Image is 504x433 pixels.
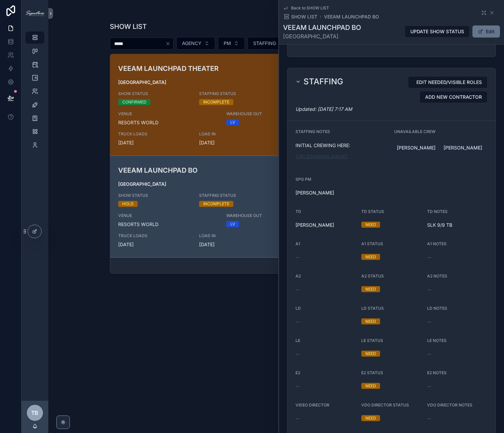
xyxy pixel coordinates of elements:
span: STAFFING STATUS [199,91,272,96]
span: TD [295,209,301,214]
span: E2 [295,370,300,375]
span: LE [295,338,300,343]
a: SHOW LIST [283,13,317,20]
div: NEED [365,415,376,421]
span: Back to SHOW LIST [291,5,329,11]
span: AGENCY [182,40,201,47]
span: RESORTS WORLD [118,221,218,228]
h1: VEEAM LAUNCHPAD BO [283,23,361,32]
span: A2 NOTES [427,273,447,278]
a: [PERSON_NAME] [295,222,334,228]
span: SLK 9/9 TB [427,222,488,228]
button: Select Button [247,37,290,50]
span: SHOW STATUS [118,193,191,198]
span: TD STATUS [361,209,384,214]
img: App logo [26,11,44,16]
span: UPDATE SHOW STATUS [410,28,464,35]
span: E2 NOTES [427,370,447,375]
span: SHOW STATUS [118,91,191,96]
p: INITIAL CREWING HERE: [295,142,389,149]
span: LOAD IN [199,131,272,137]
span: SPG PM [295,177,311,182]
span: [DATE] [118,241,191,248]
span: [GEOGRAPHIC_DATA] [283,32,361,40]
span: A2 STATUS [361,273,384,278]
span: -- [295,286,300,293]
span: EDIT NEEDED/VISIBLE ROLES [416,79,482,86]
div: scrollable content [21,27,48,160]
button: Select Button [176,37,215,50]
span: A2 [295,273,301,278]
div: CONFIRMED [122,99,146,105]
span: -- [427,383,431,390]
a: VEEAM LAUNCHPAD THEATER[GEOGRAPHIC_DATA]SHOW STATUSCONFIRMEDSTAFFING STATUSINCOMPLETEAGENCYEEGSPG... [110,54,442,156]
strong: [GEOGRAPHIC_DATA] [118,79,166,85]
button: Select Button [218,37,245,50]
span: E2 STATUS [361,370,383,375]
span: -- [427,254,431,261]
h1: SHOW LIST [110,22,147,31]
span: -- [295,318,300,325]
span: A1 [295,241,300,246]
a: VEEAM LAUNCHPAD BO[GEOGRAPHIC_DATA]SHOW STATUSHOLDSTAFFING STATUSINCOMPLETEAGENCYEEGSPG PM[PERSON... [110,156,442,257]
span: LOAD IN [199,233,272,239]
span: WAREHOUSE OUT [226,111,326,117]
div: HOLD [122,201,134,207]
div: INCOMPLETE [203,99,229,105]
span: [PERSON_NAME] [444,144,482,151]
button: EDIT NEEDED/VISIBLE ROLES [408,76,488,88]
div: LV [230,221,235,227]
span: STAFFING [253,40,276,47]
span: RESORTS WORLD [118,119,218,126]
div: NEED [365,351,376,357]
span: LE STATUS [361,338,383,343]
span: A1 NOTES [427,241,447,246]
h3: VEEAM LAUNCHPAD BO [118,165,326,175]
em: Updated: [DATE] 7:17 AM [295,106,352,112]
span: -- [427,286,431,293]
span: PM [224,40,231,47]
span: -- [427,415,431,422]
a: Back to SHOW LIST [283,5,329,11]
span: WAREHOUSE OUT [226,213,326,218]
span: TRUCK LOADS [118,131,191,137]
button: UPDATE SHOW STATUS [405,26,470,38]
div: NEED [365,286,376,292]
span: VIDEO DIRECTOR [295,402,329,407]
span: A1 STATUS [361,241,383,246]
a: [URL][DOMAIN_NAME] [295,154,347,159]
span: -- [295,351,300,357]
div: NEED [365,383,376,389]
h2: STAFFING [304,76,343,87]
span: SHOW LIST [291,13,317,20]
span: [DATE] [118,139,191,146]
a: [PERSON_NAME] [441,143,485,153]
span: -- [295,383,300,390]
div: NEED [365,318,376,324]
span: TRUCK LOADS [118,233,191,239]
span: -- [295,415,300,422]
span: -- [427,351,431,357]
a: [PERSON_NAME] [295,189,334,196]
button: ADD NEW CONTRACTOR [419,91,488,103]
span: VDO DIRECTOR NOTES [427,402,472,407]
span: -- [427,318,431,325]
h3: VEEAM LAUNCHPAD THEATER [118,63,326,74]
div: INCOMPLETE [203,201,229,207]
span: LE NOTES [427,338,447,343]
strong: [GEOGRAPHIC_DATA] [118,181,166,187]
a: [PERSON_NAME] [394,143,438,153]
span: TD NOTES [427,209,448,214]
a: VEEAM LAUNCHPAD BO [324,13,379,20]
span: VDO DIRECTOR STATUS [361,402,409,407]
span: STAFFING STATUS [199,193,272,198]
span: -- [295,254,300,261]
span: VENUE [118,213,218,218]
div: NEED [365,254,376,260]
div: LV [230,119,235,125]
span: UNAVAILABLE CREW [394,129,436,134]
span: LD NOTES [427,306,447,311]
